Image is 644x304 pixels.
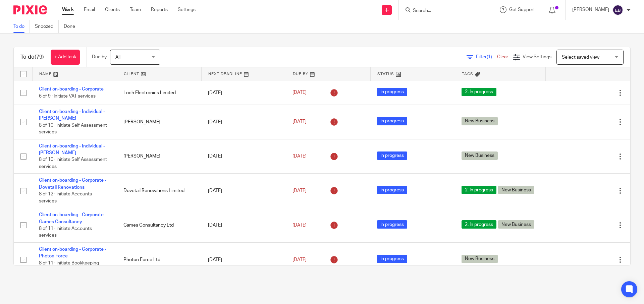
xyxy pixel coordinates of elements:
[201,81,286,105] td: [DATE]
[39,226,92,238] span: 8 of 11 · Initiate Accounts services
[35,20,59,33] a: Snoozed
[62,6,74,13] a: Work
[201,243,286,277] td: [DATE]
[562,55,599,60] span: Select saved view
[572,6,609,13] p: [PERSON_NAME]
[523,55,551,59] span: View Settings
[115,55,120,60] span: All
[462,72,473,76] span: Tags
[377,220,407,229] span: In progress
[117,174,201,208] td: Dovetail Renovations Limited
[39,144,105,155] a: Client on-boarding - Individual - [PERSON_NAME]
[292,257,307,262] span: [DATE]
[117,81,201,105] td: Loch Electronics Limited
[84,6,95,13] a: Email
[612,5,623,15] img: svg%3E
[39,212,106,224] a: Client on-boarding - Corporate - Games Consultancy
[201,105,286,139] td: [DATE]
[462,255,498,263] span: New Business
[509,7,535,12] span: Get Support
[20,54,44,61] h1: To do
[117,243,201,277] td: Photon Force Ltd
[39,123,107,135] span: 8 of 10 · Initiate Self Assessment services
[105,6,120,13] a: Clients
[498,220,534,229] span: New Business
[487,55,492,59] span: (1)
[201,174,286,208] td: [DATE]
[462,88,496,96] span: 2. In progress
[39,87,104,92] a: Client on-boarding - Corporate
[412,8,473,14] input: Search
[39,192,92,203] span: 8 of 12 · Initiate Accounts services
[377,151,407,160] span: In progress
[377,255,407,263] span: In progress
[292,188,307,193] span: [DATE]
[39,247,106,258] a: Client on-boarding - Corporate - Photon Force
[92,54,107,60] p: Due by
[117,105,201,139] td: [PERSON_NAME]
[292,120,307,124] span: [DATE]
[13,20,30,33] a: To do
[292,154,307,159] span: [DATE]
[51,50,80,65] a: + Add task
[130,6,141,13] a: Team
[462,220,496,229] span: 2. In progress
[201,208,286,243] td: [DATE]
[178,6,196,13] a: Settings
[497,55,508,59] a: Clear
[64,20,80,33] a: Done
[35,54,44,60] span: (79)
[292,223,307,228] span: [DATE]
[377,117,407,125] span: In progress
[292,90,307,95] span: [DATE]
[39,261,99,272] span: 8 of 11 · Initiate Bookkeeping services
[39,109,105,121] a: Client on-boarding - Individual - [PERSON_NAME]
[13,5,47,14] img: Pixie
[498,186,534,194] span: New Business
[377,186,407,194] span: In progress
[377,88,407,96] span: In progress
[462,117,498,125] span: New Business
[117,139,201,174] td: [PERSON_NAME]
[39,178,106,189] a: Client on-boarding - Corporate - Dovetail Renovations
[151,6,168,13] a: Reports
[201,139,286,174] td: [DATE]
[39,158,107,169] span: 8 of 10 · Initiate Self Assessment services
[462,186,496,194] span: 2. In progress
[117,208,201,243] td: Games Consultancy Ltd
[462,151,498,160] span: New Business
[476,55,497,59] span: Filter
[39,94,96,99] span: 6 of 9 · Initiate VAT services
